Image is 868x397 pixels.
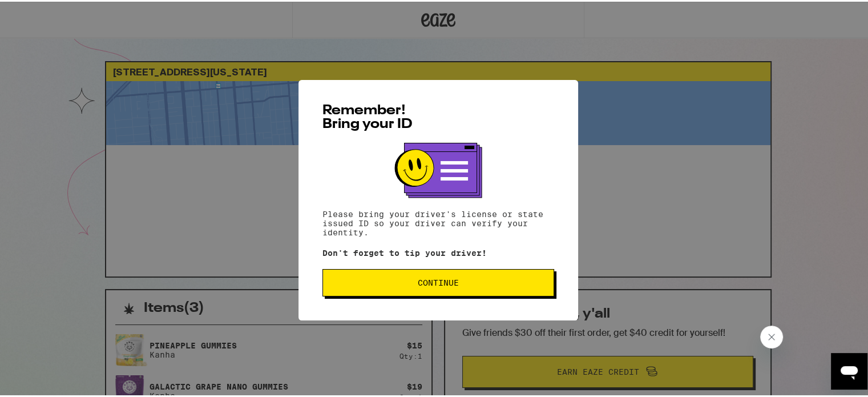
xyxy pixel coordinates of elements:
span: Hi. Need any help? [7,8,82,17]
iframe: Close message [760,324,783,347]
p: Don't forget to tip your driver! [322,247,554,256]
span: Continue [418,277,459,285]
button: Continue [322,267,554,295]
iframe: Button to launch messaging window [831,351,867,388]
p: Please bring your driver's license or state issued ID so your driver can verify your identity. [322,208,554,235]
span: Remember! Bring your ID [322,102,413,130]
